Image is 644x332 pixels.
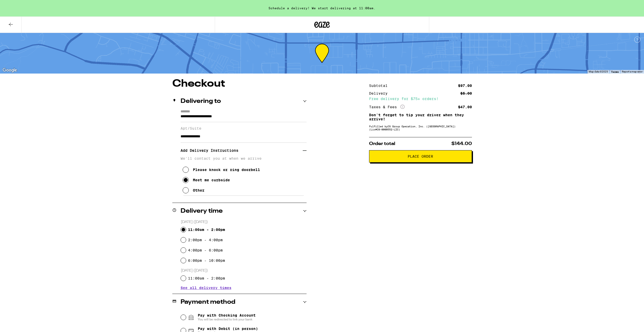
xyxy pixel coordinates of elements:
div: $97.00 [458,84,472,87]
div: Meet me curbside [193,178,230,182]
label: 2:00pm - 4:00pm [188,238,223,242]
a: Terms [611,70,619,73]
button: Other [183,185,204,195]
img: Google [1,67,18,74]
button: Meet me curbside [183,175,230,185]
span: Pay with Debit (in person) [198,327,258,331]
label: 4:00pm - 6:00pm [188,248,223,252]
span: Place Order [408,155,433,158]
div: Taxes & Fees [369,105,405,109]
p: We'll contact you at when we arrive [181,156,307,160]
button: Place Order [369,150,472,163]
label: Apt/Suite [181,126,307,130]
button: See all delivery times [181,286,231,290]
div: Fulfilled by CS Group Operation, Inc. ([GEOGRAPHIC_DATA]) (Lic# C9-0000552-LIC ) [369,125,472,131]
h2: Payment method [181,299,235,305]
h1: Checkout [172,79,307,89]
span: You will be redirected to link your bank [198,317,256,321]
span: $144.00 [451,141,472,146]
div: Please knock or ring doorbell [193,168,260,172]
div: $47.00 [458,105,472,109]
span: Pay with Checking Account [198,313,256,321]
p: Don't forget to tip your driver when they arrive! [369,113,472,121]
a: Report a map error [622,70,642,73]
span: Order total [369,141,395,146]
h2: Delivering to [181,98,221,104]
span: Map data ©2025 [589,70,608,73]
div: Subtotal [369,84,391,87]
button: Please knock or ring doorbell [183,165,260,175]
p: [DATE] ([DATE]) [181,220,307,225]
div: Other [193,188,204,192]
label: 6:00pm - 10:00pm [188,258,225,263]
div: Delivery [369,92,391,95]
div: $5.00 [460,92,472,95]
a: Open this area in Google Maps (opens a new window) [1,67,18,74]
div: Free delivery for $75+ orders! [369,97,472,101]
label: 11:00am - 2:00pm [188,276,225,280]
p: [DATE] ([DATE]) [181,268,307,273]
label: 11:00am - 2:00pm [188,228,225,232]
h3: Add Delivery Instructions [181,145,303,156]
h2: Delivery time [181,208,223,214]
